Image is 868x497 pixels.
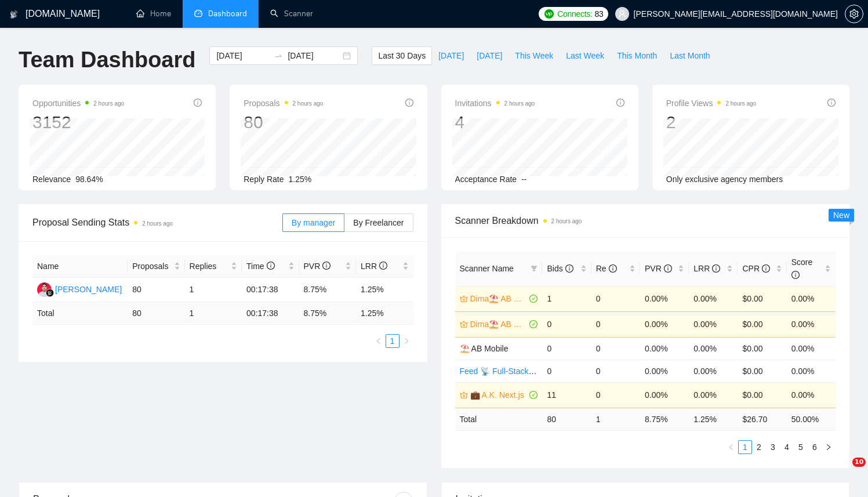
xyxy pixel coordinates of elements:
span: info-circle [616,99,624,107]
td: 0.00% [787,311,836,337]
span: filter [531,265,537,272]
th: Name [32,255,128,278]
span: Bids [547,264,573,273]
button: [DATE] [470,46,509,65]
td: 0.00% [640,286,689,311]
td: 0 [591,311,640,337]
td: 0.00% [689,286,738,311]
span: Reply Rate [244,175,284,184]
li: 2 [752,440,766,454]
span: 1.25% [289,175,312,184]
td: Total [32,302,128,325]
td: $0.00 [738,311,786,337]
td: 1 [185,302,242,325]
td: 0 [542,360,591,382]
span: PVR [645,264,672,273]
span: LRR [361,262,387,271]
td: 0 [591,286,640,311]
span: info-circle [827,99,836,107]
span: PVR [304,262,331,271]
th: Replies [185,255,242,278]
button: Last 30 Days [372,46,432,65]
span: filter [528,260,540,277]
span: Proposal Sending Stats [32,215,282,230]
a: 1 [739,441,751,454]
a: 1 [386,335,399,347]
span: Re [596,264,617,273]
span: New [833,211,849,220]
h1: Team Dashboard [19,46,195,74]
a: 💼 A.K. Next.js [470,389,528,401]
span: user [618,10,626,18]
td: 0.00% [640,311,689,337]
img: AK [37,282,52,297]
span: info-circle [791,271,800,279]
span: info-circle [194,99,202,107]
span: Opportunities [32,96,124,110]
td: 0.00% [787,382,836,408]
span: info-circle [664,264,672,273]
td: 80 [128,302,184,325]
li: 6 [808,440,822,454]
span: Scanner Breakdown [455,213,836,228]
span: info-circle [712,264,720,273]
span: Proposals [132,260,171,273]
span: Only exclusive agency members [666,175,783,184]
td: 1.25 % [356,302,413,325]
span: ⛱️ AB Mobile [460,344,509,353]
td: 0.00% [689,360,738,382]
span: -- [521,175,526,184]
td: 00:17:38 [242,278,299,302]
td: $0.00 [738,286,786,311]
span: check-circle [529,391,537,399]
li: 5 [794,440,808,454]
li: Previous Page [724,440,738,454]
a: 5 [794,441,807,454]
button: right [400,334,413,348]
span: Profile Views [666,96,757,110]
a: Dima⛱️ AB React Native [470,292,528,305]
a: homeHome [136,9,171,19]
li: 1 [738,440,752,454]
a: Dima⛱️ AB Mobile [470,318,528,331]
span: [DATE] [477,49,502,62]
td: 0 [542,311,591,337]
a: 2 [753,441,765,454]
a: 6 [808,441,821,454]
span: Relevance [32,175,71,184]
td: 0 [591,360,640,382]
button: Last Week [560,46,611,65]
a: searchScanner [270,9,313,19]
td: 0.00% [689,311,738,337]
span: Scanner Name [460,264,514,273]
time: 2 hours ago [725,100,756,107]
div: [PERSON_NAME] [55,283,122,296]
td: 0.00% [689,337,738,360]
span: info-circle [609,264,617,273]
span: Last Month [670,49,710,62]
input: Start date [216,49,269,62]
time: 2 hours ago [551,218,582,224]
td: 0.00% [689,382,738,408]
li: Next Page [400,334,413,348]
span: LRR [693,264,720,273]
td: 1 [591,408,640,430]
span: left [375,338,382,344]
span: crown [460,320,468,328]
span: right [825,444,832,451]
td: 80 [128,278,184,302]
span: Replies [190,260,228,273]
img: gigradar-bm.png [46,289,54,297]
td: 0.00% [640,382,689,408]
time: 2 hours ago [293,100,324,107]
td: 80 [542,408,591,430]
td: 0 [591,337,640,360]
span: info-circle [267,262,275,270]
td: 0.00% [640,360,689,382]
td: 0.00% [787,360,836,382]
td: $0.00 [738,382,786,408]
td: 8.75 % [640,408,689,430]
td: 1 [185,278,242,302]
span: info-circle [379,262,387,270]
button: right [822,440,836,454]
